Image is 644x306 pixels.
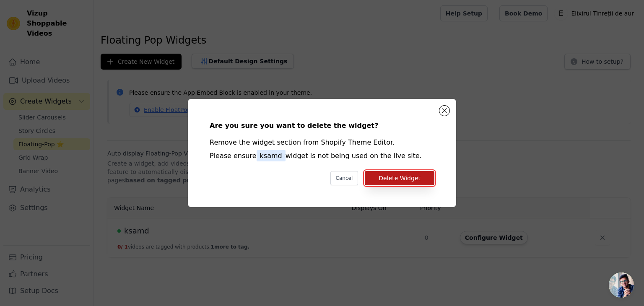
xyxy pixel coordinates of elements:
button: Delete Widget [365,171,434,185]
button: Close modal [439,106,449,116]
span: ksamd [257,150,286,161]
button: Cancel [330,171,358,185]
div: Remove the widget section from Shopify Theme Editor. [210,137,434,148]
div: Please ensure widget is not being used on the live site. [210,151,434,161]
a: Open chat [609,272,634,298]
div: Are you sure you want to delete the widget? [210,121,434,131]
